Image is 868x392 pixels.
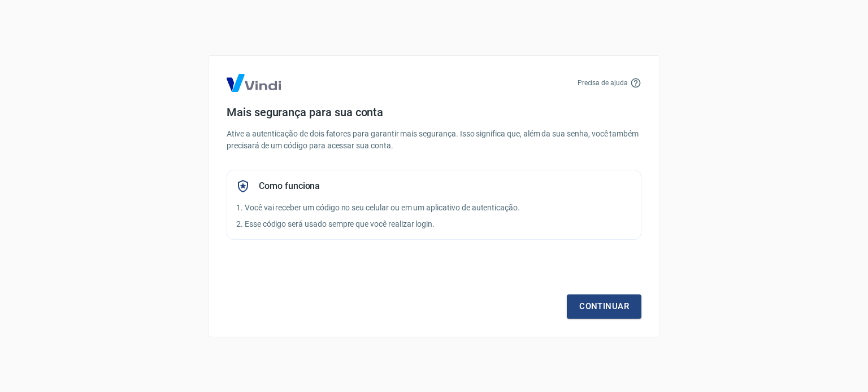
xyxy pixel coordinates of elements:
h4: Mais segurança para sua conta [227,105,641,119]
p: Ative a autenticação de dois fatores para garantir mais segurança. Isso significa que, além da su... [227,128,641,152]
img: Logo Vind [227,74,281,92]
h5: Como funciona [259,180,320,192]
a: Continuar [567,294,641,318]
p: 1. Você vai receber um código no seu celular ou em um aplicativo de autenticação. [236,202,632,214]
p: Precisa de ajuda [578,78,628,88]
p: 2. Esse código será usado sempre que você realizar login. [236,218,632,230]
